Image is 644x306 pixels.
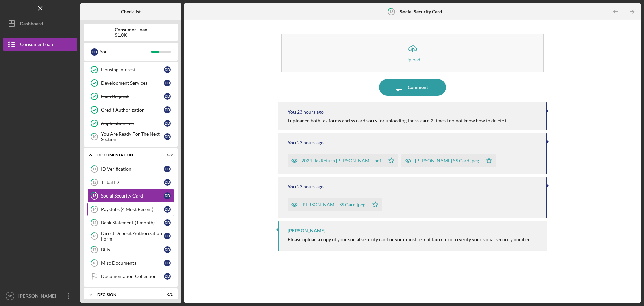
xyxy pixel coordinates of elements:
[87,117,174,130] a: Application FeeDD
[288,109,296,115] div: You
[401,154,496,167] button: [PERSON_NAME] SS Card.jpeg
[101,207,164,212] div: Paystubs (4 Most Recent)
[164,192,171,199] div: D D
[20,38,53,53] div: Consumer Loan
[379,79,446,96] button: Comment
[101,166,164,172] div: ID Verification
[405,57,420,62] div: Upload
[288,198,382,211] button: [PERSON_NAME] SS Card.jpeg
[87,203,174,216] a: 14Paystubs (4 Most Recent)DD
[101,247,164,252] div: Bills
[297,140,324,145] time: 2025-08-26 18:00
[164,273,171,280] div: D D
[97,153,156,157] div: Documentation
[92,248,97,252] tspan: 17
[87,176,174,189] a: 12Tribal IDDD
[92,207,97,212] tspan: 14
[164,120,171,127] div: D D
[101,193,164,199] div: Social Security Card
[164,80,171,86] div: D D
[101,180,164,185] div: Tribal ID
[101,220,164,225] div: Bank Statement (1 month)
[87,189,174,203] a: 13Social Security CardDD
[288,140,296,145] div: You
[389,9,393,14] tspan: 13
[101,121,164,126] div: Application Fee
[92,221,96,225] tspan: 15
[92,234,97,238] tspan: 16
[17,289,60,304] div: [PERSON_NAME]
[87,162,174,176] a: 11ID VerificationDD
[101,274,164,279] div: Documentation Collection
[92,194,96,198] tspan: 13
[161,293,173,297] div: 0 / 1
[164,219,171,226] div: D D
[115,27,147,32] b: Consumer Loan
[87,130,174,143] a: 10You Are Ready For The Next SectionDD
[408,79,428,96] div: Comment
[164,260,171,266] div: D D
[164,106,171,113] div: D D
[281,34,544,72] button: Upload
[101,231,164,242] div: Direct Deposit Authorization Form
[164,66,171,73] div: D D
[101,260,164,266] div: Misc Documents
[92,135,97,139] tspan: 10
[164,233,171,239] div: D D
[297,184,324,189] time: 2025-08-26 17:55
[164,166,171,172] div: D D
[87,216,174,229] a: 15Bank Statement (1 month)DD
[87,270,174,283] a: Documentation CollectionDD
[164,246,171,253] div: D D
[297,109,324,115] time: 2025-08-26 18:02
[87,103,174,117] a: Credit AuthorizationDD
[288,154,398,167] button: 2024_TaxReturn [PERSON_NAME].pdf
[101,67,164,72] div: Housing Interest
[288,228,325,233] div: [PERSON_NAME]
[101,94,164,99] div: Loan Request
[8,294,12,298] text: DD
[92,261,96,265] tspan: 18
[301,158,381,163] div: 2024_TaxReturn [PERSON_NAME].pdf
[164,179,171,186] div: D D
[288,237,531,242] div: Please upload a copy of your social security card or your most recent tax return to verify your s...
[20,17,43,32] div: Dashboard
[3,17,77,30] button: Dashboard
[3,38,77,51] button: Consumer Loan
[3,289,77,303] button: DD[PERSON_NAME]
[101,107,164,113] div: Credit Authorization
[164,133,171,140] div: D D
[400,9,442,14] b: Social Security Card
[161,153,173,157] div: 0 / 9
[97,293,156,297] div: Decision
[415,158,479,163] div: [PERSON_NAME] SS Card.jpeg
[91,48,98,56] div: D D
[164,206,171,213] div: D D
[92,180,96,185] tspan: 12
[101,131,164,142] div: You Are Ready For The Next Section
[87,90,174,103] a: Loan RequestDD
[87,63,174,76] a: Housing InterestDD
[121,9,141,14] b: Checklist
[100,46,151,57] div: You
[92,167,96,171] tspan: 11
[87,229,174,243] a: 16Direct Deposit Authorization FormDD
[288,118,508,123] div: I uploaded both tax forms and ss card sorry for uploading the ss card 2 times i do not know how t...
[87,256,174,270] a: 18Misc DocumentsDD
[115,32,147,38] div: $1.0K
[87,76,174,90] a: Development ServicesDD
[164,93,171,100] div: D D
[87,243,174,256] a: 17BillsDD
[101,80,164,86] div: Development Services
[288,184,296,189] div: You
[301,202,365,207] div: [PERSON_NAME] SS Card.jpeg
